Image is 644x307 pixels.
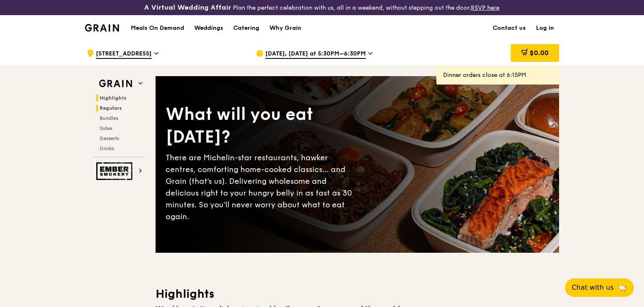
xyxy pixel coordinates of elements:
span: Sides [100,125,112,131]
span: [STREET_ADDRESS] [96,50,152,59]
a: RSVP here [471,4,499,11]
h3: A Virtual Wedding Affair [144,3,231,12]
img: Grain [85,24,119,32]
div: Catering [233,16,259,41]
div: Weddings [194,16,223,41]
div: What will you eat [DATE]? [166,103,357,148]
span: Regulars [100,105,122,111]
span: [DATE], [DATE] at 5:30PM–6:30PM [265,50,366,59]
div: Why Grain [269,16,301,41]
img: Grain web logo [96,76,135,91]
span: 🦙 [617,283,627,293]
a: Catering [228,16,264,41]
span: Chat with us [572,283,614,293]
span: Drinks [100,146,114,151]
span: Desserts [100,135,119,141]
a: Log in [531,16,559,41]
h1: Meals On Demand [131,24,184,32]
div: Plan the perfect celebration with us, all in a weekend, without stepping out the door. [107,3,536,12]
h3: Highlights [156,286,559,302]
img: Ember Smokery web logo [96,162,135,180]
span: Highlights [100,95,127,101]
div: Dinner orders close at 6:15PM [443,71,552,79]
a: Weddings [189,16,228,41]
a: Why Grain [264,16,306,41]
button: Chat with us🦙 [565,278,634,297]
span: $0.00 [530,49,549,57]
div: There are Michelin-star restaurants, hawker centres, comforting home-cooked classics… and Grain (... [166,152,357,222]
a: Contact us [488,16,531,41]
span: Bundles [100,115,118,121]
a: GrainGrain [85,15,119,40]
